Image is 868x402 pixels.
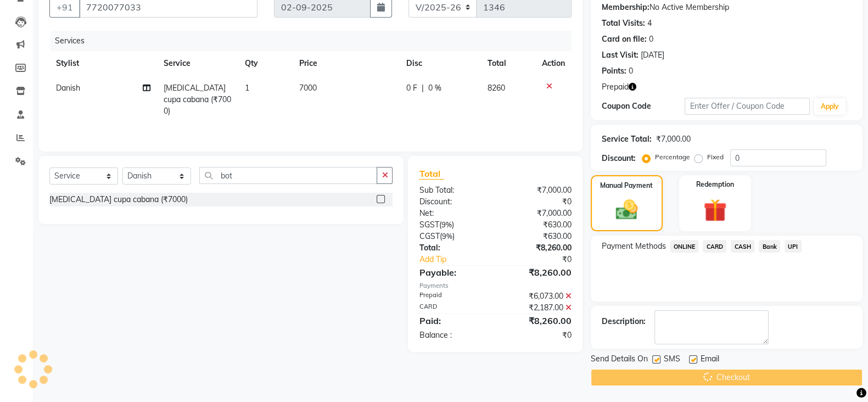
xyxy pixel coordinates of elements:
div: ₹0 [509,254,580,265]
div: ₹7,000.00 [656,133,691,145]
span: UPI [785,240,802,253]
span: ONLINE [670,240,699,253]
div: Prepaid [411,291,495,302]
div: Balance : [411,330,495,341]
div: ₹6,073.00 [495,291,580,302]
span: CGST [419,231,439,241]
div: ₹7,000.00 [495,208,580,219]
span: SGST [419,220,439,230]
input: Search or Scan [199,167,377,184]
div: Service Total: [602,133,652,145]
div: ₹0 [495,330,580,341]
div: ₹0 [495,196,580,208]
th: Stylist [49,51,157,76]
th: Action [535,51,572,76]
span: Bank [759,240,780,253]
img: _cash.svg [609,197,645,222]
span: Send Details On [591,353,648,367]
div: [DATE] [641,49,664,61]
div: Points: [602,65,626,77]
span: Email [701,353,719,367]
div: Coupon Code [602,101,685,112]
span: 9% [441,220,451,229]
label: Fixed [707,152,724,162]
div: Last Visit: [602,49,639,61]
div: Payable: [411,266,495,279]
div: Discount: [602,153,636,164]
span: Total [419,168,444,180]
span: 1 [245,83,249,93]
div: No Active Membership [602,2,852,13]
div: Net: [411,208,495,219]
span: | [422,82,424,94]
div: Description: [602,316,646,327]
div: ₹630.00 [495,231,580,242]
span: 7000 [299,83,316,93]
span: CARD [703,240,726,253]
div: Total: [411,242,495,254]
div: CARD [411,302,495,314]
span: Payment Methods [602,241,666,252]
div: ₹2,187.00 [495,302,580,314]
div: Membership: [602,2,649,13]
div: 0 [649,33,653,45]
img: _gift.svg [696,196,733,225]
div: Total Visits: [602,18,645,29]
div: ( ) [411,219,495,231]
input: Enter Offer / Coupon Code [685,98,810,115]
div: ₹630.00 [495,219,580,231]
div: Payments [419,281,571,291]
th: Service [157,51,238,76]
div: Sub Total: [411,185,495,196]
div: [MEDICAL_DATA] cupa cabana (₹7000) [49,194,188,205]
div: Discount: [411,196,495,208]
div: ( ) [411,231,495,242]
label: Percentage [655,152,690,162]
label: Manual Payment [600,181,653,191]
div: 0 [629,65,633,77]
label: Redemption [696,180,734,189]
span: 0 F [406,82,417,94]
div: ₹8,260.00 [495,242,580,254]
th: Price [292,51,400,76]
span: 9% [441,232,452,241]
div: ₹8,260.00 [495,266,580,279]
div: ₹8,260.00 [495,314,580,327]
a: Add Tip [411,254,509,265]
button: Apply [814,98,845,115]
div: ₹7,000.00 [495,185,580,196]
span: CASH [731,240,754,253]
span: Danish [56,83,80,93]
th: Qty [238,51,293,76]
th: Total [481,51,535,76]
span: 8260 [488,83,505,93]
span: SMS [664,353,680,367]
span: 0 % [428,82,441,94]
div: 4 [647,18,652,29]
div: Services [51,31,580,51]
th: Disc [400,51,481,76]
span: [MEDICAL_DATA] cupa cabana (₹7000) [164,83,231,116]
div: Card on file: [602,33,647,45]
div: Paid: [411,314,495,327]
span: Prepaid [602,81,629,93]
